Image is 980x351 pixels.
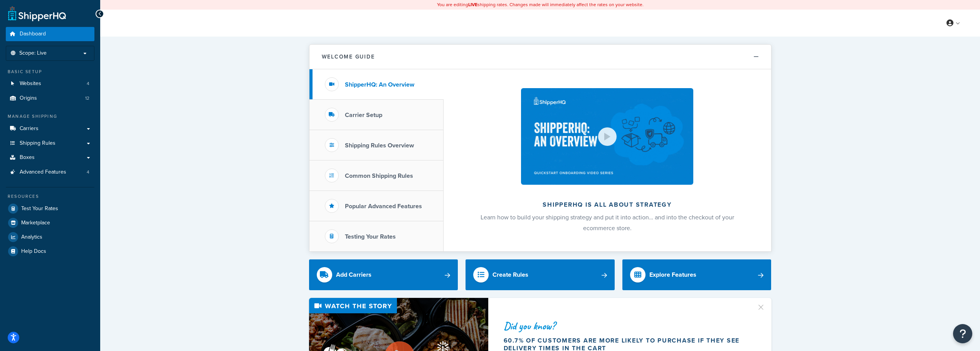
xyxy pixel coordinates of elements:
h3: Carrier Setup [345,112,382,119]
img: ShipperHQ is all about strategy [521,88,693,185]
h3: Shipping Rules Overview [345,142,414,149]
span: Scope: Live [19,50,47,57]
div: Manage Shipping [6,113,94,120]
h3: ShipperHQ: An Overview [345,81,414,88]
span: Shipping Rules [20,140,55,147]
div: Create Rules [493,269,528,280]
h2: Welcome Guide [322,54,375,60]
a: Origins12 [6,91,94,105]
button: Welcome Guide [309,45,771,69]
a: Add Carriers [309,259,458,290]
li: Advanced Features [6,165,94,179]
h3: Common Shipping Rules [345,172,413,179]
b: LIVE [468,1,477,8]
li: Origins [6,91,94,105]
h3: Popular Advanced Features [345,203,422,210]
span: 4 [87,80,89,87]
a: Carriers [6,122,94,136]
h3: Testing Your Rates [345,233,396,240]
a: Explore Features [622,259,772,290]
li: Websites [6,77,94,91]
div: Did you know? [504,321,747,331]
div: Resources [6,193,94,200]
span: Advanced Features [20,169,66,175]
a: Dashboard [6,27,94,41]
a: Create Rules [466,259,615,290]
a: Test Your Rates [6,202,94,216]
span: Websites [20,80,41,87]
span: Boxes [20,154,35,161]
button: Open Resource Center [953,324,972,343]
a: Help Docs [6,244,94,258]
h2: ShipperHQ is all about strategy [464,201,751,208]
span: 12 [85,95,89,102]
a: Analytics [6,230,94,244]
a: Advanced Features4 [6,165,94,179]
span: Learn how to build your shipping strategy and put it into action… and into the checkout of your e... [481,213,734,232]
div: Basic Setup [6,69,94,75]
a: Shipping Rules [6,136,94,150]
a: Websites4 [6,77,94,91]
span: Dashboard [20,31,46,37]
div: Add Carriers [336,269,371,280]
a: Boxes [6,150,94,165]
div: Explore Features [649,269,696,280]
span: Analytics [21,234,42,241]
span: 4 [87,169,89,175]
span: Help Docs [21,248,46,255]
span: Origins [20,95,37,102]
a: Marketplace [6,216,94,230]
span: Carriers [20,125,39,132]
span: Marketplace [21,220,50,226]
span: Test Your Rates [21,206,58,212]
